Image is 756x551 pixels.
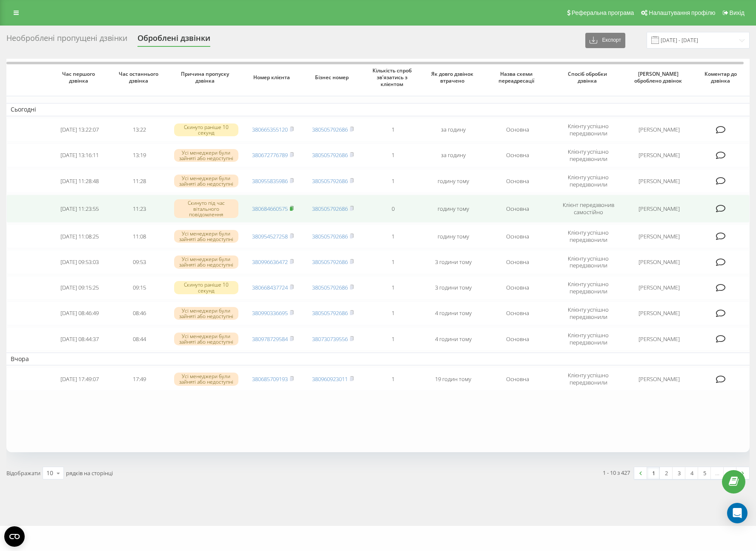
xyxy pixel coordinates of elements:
[49,276,109,300] td: [DATE] 09:15:25
[49,301,109,325] td: [DATE] 08:46:49
[625,276,693,300] td: [PERSON_NAME]
[174,373,238,385] div: Усі менеджери були зайняті або недоступні
[363,250,423,274] td: 1
[252,177,288,185] a: 380955835986
[49,224,109,248] td: [DATE] 11:08:25
[109,169,169,193] td: 11:28
[174,123,238,136] div: Скинуто раніше 10 секунд
[552,301,625,325] td: Клієнту успішно передзвонили
[483,169,552,193] td: Основна
[423,118,483,142] td: за годину
[312,151,348,159] a: 380505792686
[363,118,423,142] td: 1
[483,224,552,248] td: Основна
[423,367,483,391] td: 19 годин тому
[252,205,288,212] a: 380684660575
[483,276,552,300] td: Основна
[625,169,693,193] td: [PERSON_NAME]
[46,469,53,477] div: 10
[312,284,348,291] a: 380505792686
[552,327,625,351] td: Клієнту успішно передзвонили
[109,224,169,248] td: 11:08
[6,34,127,47] div: Необроблені пропущені дзвінки
[252,232,288,240] a: 380954527258
[559,71,617,84] span: Спосіб обробки дзвінка
[363,224,423,248] td: 1
[483,301,552,325] td: Основна
[552,118,625,142] td: Клієнту успішно передзвонили
[423,327,483,351] td: 4 години тому
[727,503,747,523] div: Open Intercom Messenger
[177,71,235,84] span: Причина пропуску дзвінка
[711,467,724,479] div: …
[363,327,423,351] td: 1
[698,467,711,479] a: 5
[423,169,483,193] td: годину тому
[625,301,693,325] td: [PERSON_NAME]
[312,126,348,133] a: 380505792686
[603,468,630,477] div: 1 - 10 з 427
[252,126,288,133] a: 380665355120
[552,169,625,193] td: Клієнту успішно передзвонили
[483,250,552,274] td: Основна
[174,149,238,162] div: Усі менеджери були зайняті або недоступні
[625,143,693,167] td: [PERSON_NAME]
[585,33,625,48] button: Експорт
[423,301,483,325] td: 4 години тому
[363,301,423,325] td: 1
[647,467,660,479] a: 1
[252,151,288,159] a: 380672776789
[4,526,25,547] button: Open CMP widget
[109,327,169,351] td: 08:44
[363,367,423,391] td: 1
[109,250,169,274] td: 09:53
[109,367,169,391] td: 17:49
[625,224,693,248] td: [PERSON_NAME]
[423,195,483,223] td: годину тому
[572,9,634,16] span: Реферальна програма
[552,367,625,391] td: Клієнту успішно передзвонили
[552,224,625,248] td: Клієнту успішно передзвонили
[673,467,685,479] a: 3
[174,255,238,268] div: Усі менеджери були зайняті або недоступні
[6,353,750,365] td: Вчора
[423,143,483,167] td: за годину
[483,327,552,351] td: Основна
[363,195,423,223] td: 0
[49,327,109,351] td: [DATE] 08:44:37
[363,276,423,300] td: 1
[174,175,238,187] div: Усі менеджери були зайняті або недоступні
[423,224,483,248] td: годину тому
[423,276,483,300] td: 3 години тому
[249,74,296,81] span: Номер клієнта
[49,143,109,167] td: [DATE] 13:16:11
[312,375,348,383] a: 380960923011
[109,301,169,325] td: 08:46
[116,71,163,84] span: Час останнього дзвінка
[109,195,169,223] td: 11:23
[109,276,169,300] td: 09:15
[660,467,673,479] a: 2
[552,143,625,167] td: Клієнту успішно передзвонили
[632,71,686,84] span: [PERSON_NAME] оброблено дзвінок
[649,9,715,16] span: Налаштування профілю
[423,250,483,274] td: 3 години тому
[724,467,736,479] a: 43
[174,281,238,294] div: Скинуто раніше 10 секунд
[137,34,210,47] div: Оброблені дзвінки
[174,333,238,345] div: Усі менеджери були зайняті або недоступні
[6,103,750,116] td: Сьогодні
[56,71,103,84] span: Час першого дзвінка
[483,195,552,223] td: Основна
[49,118,109,142] td: [DATE] 13:22:07
[625,195,693,223] td: [PERSON_NAME]
[252,284,288,291] a: 380668437724
[174,199,238,218] div: Скинуто під час вітального повідомлення
[66,469,113,477] span: рядків на сторінці
[312,205,348,212] a: 380505792686
[312,232,348,240] a: 380505792686
[252,335,288,343] a: 380978729584
[483,118,552,142] td: Основна
[312,309,348,317] a: 380505792686
[483,367,552,391] td: Основна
